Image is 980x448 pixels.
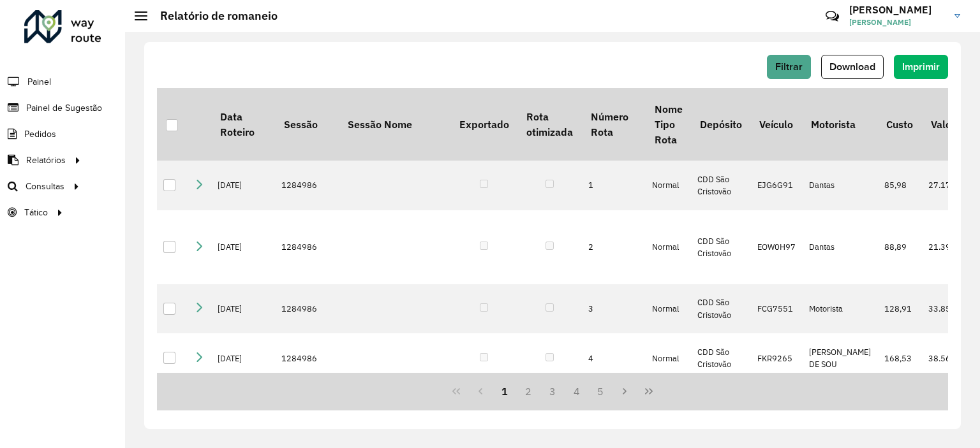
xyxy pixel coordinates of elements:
button: 1 [493,379,517,403]
td: CDD São Cristovão [691,333,750,383]
td: Normal [646,333,691,383]
th: Nome Tipo Rota [646,88,691,161]
th: Veículo [751,88,803,161]
td: [DATE] [211,284,275,334]
td: Dantas [803,210,878,284]
td: 3 [582,284,646,334]
span: [PERSON_NAME] [849,17,945,28]
span: Consultas [26,180,64,193]
span: Download [829,61,875,72]
button: Last Page [637,379,661,403]
button: 4 [565,379,589,403]
th: Valor [922,88,975,161]
td: Motorista [803,284,878,334]
td: 1284986 [275,210,339,284]
td: Normal [646,161,691,210]
td: 168,53 [878,333,922,383]
span: Pedidos [24,127,56,141]
span: Imprimir [902,61,940,72]
th: Exportado [450,88,517,161]
td: CDD São Cristovão [691,284,750,334]
td: 27.171,89 [922,161,975,210]
th: Sessão Nome [339,88,450,161]
button: Download [821,55,884,79]
td: 38.567,11 [922,333,975,383]
th: Sessão [275,88,339,161]
td: [DATE] [211,161,275,210]
td: 88,89 [878,210,922,284]
th: Número Rota [582,88,646,161]
td: EJG6G91 [751,161,803,210]
h3: [PERSON_NAME] [849,4,945,16]
td: 2 [582,210,646,284]
button: 2 [516,379,540,403]
td: 1284986 [275,161,339,210]
td: Dantas [803,161,878,210]
th: Rota otimizada [517,88,581,161]
td: 1284986 [275,333,339,383]
button: Imprimir [894,55,948,79]
span: Tático [24,206,48,219]
th: Motorista [803,88,878,161]
a: Contato Rápido [819,3,846,30]
td: [PERSON_NAME] DE SOU [803,333,878,383]
td: FKR9265 [751,333,803,383]
button: 3 [540,379,565,403]
td: 85,98 [878,161,922,210]
button: 5 [589,379,613,403]
td: Normal [646,210,691,284]
button: Next Page [612,379,637,403]
td: CDD São Cristovão [691,210,750,284]
h2: Relatório de romaneio [147,9,278,23]
td: 1 [582,161,646,210]
td: EOW0H97 [751,210,803,284]
td: 33.855,77 [922,284,975,334]
td: Normal [646,284,691,334]
td: 4 [582,333,646,383]
th: Depósito [691,88,750,161]
span: Filtrar [775,61,803,72]
td: CDD São Cristovão [691,161,750,210]
button: Filtrar [767,55,811,79]
th: Data Roteiro [211,88,275,161]
td: [DATE] [211,210,275,284]
td: FCG7551 [751,284,803,334]
span: Relatórios [26,154,66,167]
span: Painel [27,75,51,89]
td: 1284986 [275,284,339,334]
td: [DATE] [211,333,275,383]
td: 21.394,34 [922,210,975,284]
th: Custo [878,88,922,161]
td: 128,91 [878,284,922,334]
span: Painel de Sugestão [26,101,102,115]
